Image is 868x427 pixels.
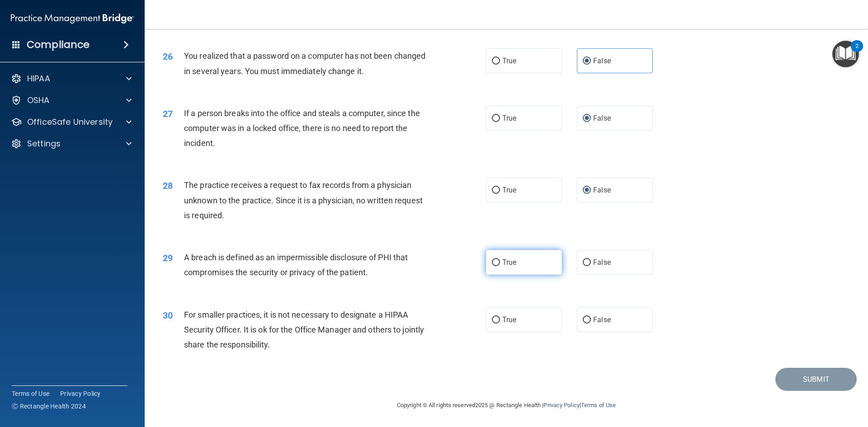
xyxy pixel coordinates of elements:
div: 2 [855,46,859,58]
input: False [583,58,591,65]
input: True [492,58,500,65]
input: True [492,259,500,266]
span: True [502,258,516,267]
a: Terms of Use [581,402,616,408]
span: 28 [163,180,173,191]
span: True [502,186,516,194]
span: True [502,315,516,324]
span: False [593,56,611,65]
input: True [492,317,500,324]
span: You realized that a password on a computer has not been changed in several years. You must immedi... [184,51,425,75]
a: OfficeSafe University [11,117,132,127]
p: OfficeSafe University [27,117,113,127]
span: True [502,56,516,65]
input: False [583,259,591,266]
a: Privacy Policy [543,402,579,408]
p: Settings [27,138,61,149]
span: False [593,114,611,122]
a: Privacy Policy [60,389,101,398]
input: True [492,187,500,194]
a: Terms of Use [12,389,49,398]
span: False [593,258,611,267]
span: The practice receives a request to fax records from a physician unknown to the practice. Since it... [184,180,423,220]
span: 29 [163,253,173,263]
div: Copyright © All rights reserved 2025 @ Rectangle Health | | [341,391,671,420]
span: A breach is defined as an impermissible disclosure of PHI that compromises the security or privac... [184,253,408,277]
span: False [593,186,611,194]
span: Ⓒ Rectangle Health 2024 [12,402,86,411]
input: True [492,115,500,122]
span: 27 [163,108,173,119]
span: True [502,114,516,122]
span: 30 [163,310,173,321]
span: False [593,315,611,324]
input: False [583,187,591,194]
a: Settings [11,138,132,149]
span: For smaller practices, it is not necessary to designate a HIPAA Security Officer. It is ok for th... [184,310,424,349]
input: False [583,317,591,324]
a: OSHA [11,95,132,106]
img: PMB logo [11,9,134,28]
p: OSHA [27,95,50,106]
h4: Compliance [27,38,90,51]
button: Open Resource Center, 2 new notifications [832,41,859,67]
p: HIPAA [27,73,50,84]
a: HIPAA [11,73,132,84]
iframe: Drift Widget Chat Controller [712,363,857,399]
span: If a person breaks into the office and steals a computer, since the computer was in a locked offi... [184,108,420,148]
input: False [583,115,591,122]
span: 26 [163,51,173,62]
